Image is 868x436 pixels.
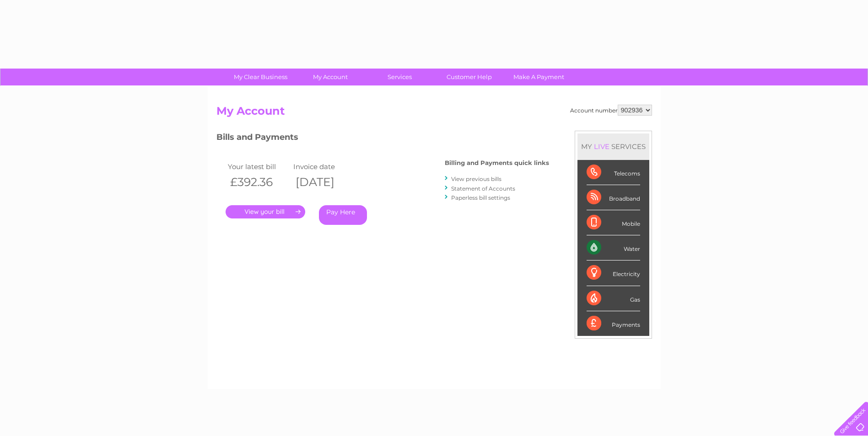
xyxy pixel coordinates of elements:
[577,133,649,160] div: MY SERVICES
[292,69,368,85] a: My Account
[291,173,357,191] th: [DATE]
[226,160,291,173] td: Your latest bill
[587,235,640,261] div: Water
[451,185,515,192] a: Statement of Accounts
[431,69,507,85] a: Customer Help
[587,185,640,210] div: Broadband
[291,160,357,173] td: Invoice date
[570,105,652,116] div: Account number
[587,160,640,185] div: Telecoms
[587,210,640,235] div: Mobile
[319,205,367,225] a: Pay Here
[587,286,640,311] div: Gas
[216,131,549,147] h3: Bills and Payments
[362,69,437,85] a: Services
[587,261,640,286] div: Electricity
[451,194,510,201] a: Paperless bill settings
[226,173,291,191] th: £392.36
[592,142,611,151] div: LIVE
[445,160,549,166] h4: Billing and Payments quick links
[587,311,640,336] div: Payments
[223,69,298,85] a: My Clear Business
[451,175,501,182] a: View previous bills
[501,69,577,85] a: Make A Payment
[226,205,305,218] a: .
[216,105,652,122] h2: My Account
